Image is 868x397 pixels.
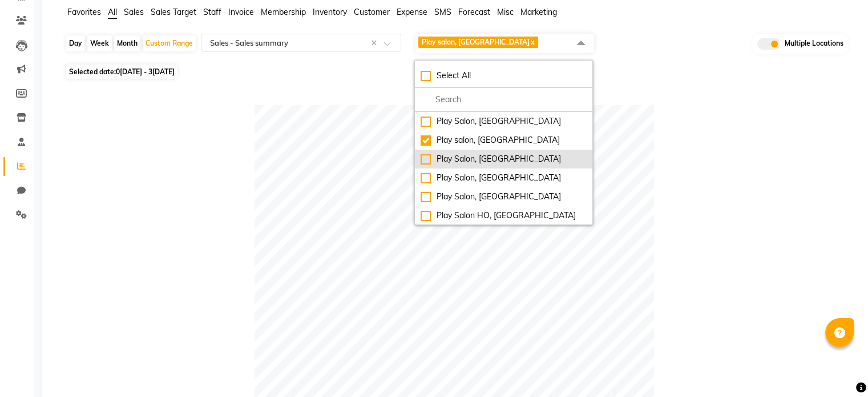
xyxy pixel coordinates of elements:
[261,7,306,17] span: Membership
[422,38,530,46] span: Play salon, [GEOGRAPHIC_DATA]
[421,134,587,146] div: Play salon, [GEOGRAPHIC_DATA]
[397,7,427,17] span: Expense
[203,7,221,17] span: Staff
[421,94,587,106] input: multiselect-search
[354,7,390,17] span: Customer
[114,35,140,51] div: Month
[421,153,587,165] div: Play Salon, [GEOGRAPHIC_DATA]
[66,65,177,79] span: Selected date:
[151,7,196,17] span: Sales Target
[371,37,381,49] span: Clear all
[497,7,514,17] span: Misc
[421,191,587,203] div: Play Salon, [GEOGRAPHIC_DATA]
[228,7,254,17] span: Invoice
[421,70,587,82] div: Select All
[67,7,101,17] span: Favorites
[421,172,587,184] div: Play Salon, [GEOGRAPHIC_DATA]
[313,7,347,17] span: Inventory
[143,35,196,51] div: Custom Range
[124,7,144,17] span: Sales
[520,7,557,17] span: Marketing
[785,38,843,50] span: Multiple Locations
[87,35,112,51] div: Week
[434,7,451,17] span: SMS
[116,67,175,76] span: 0[DATE] - 3[DATE]
[66,35,85,51] div: Day
[530,38,535,46] a: x
[108,7,117,17] span: All
[421,115,587,127] div: Play Salon, [GEOGRAPHIC_DATA]
[421,210,587,222] div: Play Salon HO, [GEOGRAPHIC_DATA]
[458,7,490,17] span: Forecast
